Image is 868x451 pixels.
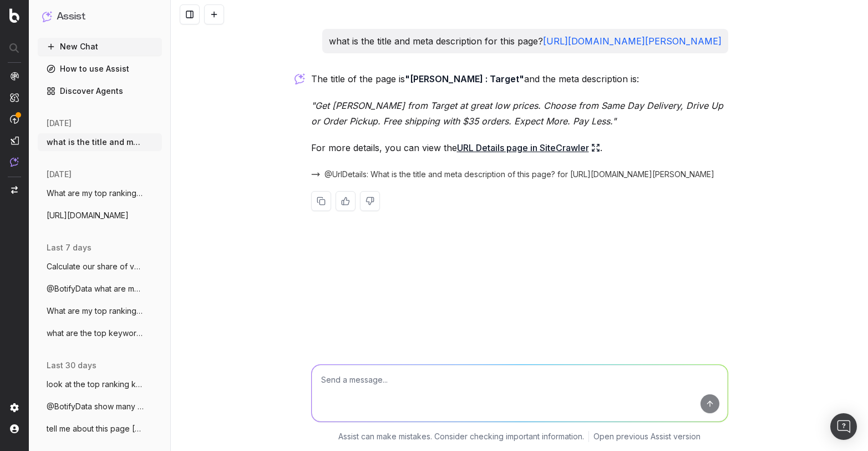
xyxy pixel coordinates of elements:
img: Activation [10,114,19,124]
img: Assist [10,157,19,167]
span: tell me about this page [URL] [47,423,144,434]
button: what is the title and meta description f [38,133,162,151]
img: Botify assist logo [295,73,305,84]
button: what are the top keywords for this page [38,324,162,342]
a: How to use Assist [38,60,162,78]
div: Open Intercom Messenger [830,413,857,440]
span: @UrlDetails: What is the title and meta description of this page? for [URL][DOMAIN_NAME][PERSON_N... [324,169,714,180]
a: Open previous Assist version [593,431,701,442]
button: Assist [42,9,158,24]
span: [URL][DOMAIN_NAME] [47,210,129,221]
span: [DATE] [47,169,72,180]
p: what is the title and meta description for this page? [329,33,722,49]
img: Botify logo [9,8,19,23]
button: [URL][DOMAIN_NAME] [38,207,162,224]
button: @BotifyData show many pages that have no [38,398,162,415]
img: Studio [10,136,19,145]
span: [DATE] [47,118,72,129]
em: "Get [PERSON_NAME] from Target at great low prices. Choose from Same Day Delivery, Drive Up or Or... [311,100,726,127]
img: Setting [10,403,19,412]
span: Calculate our share of voice for "What t [47,261,144,272]
button: New Chat [38,38,162,56]
button: @UrlDetails: What is the title and meta description of this page? for [URL][DOMAIN_NAME][PERSON_N... [311,169,714,180]
span: what are the top keywords for this page [47,328,144,339]
a: [URL][DOMAIN_NAME][PERSON_NAME] [543,36,722,47]
img: Intelligence [10,93,19,102]
img: Analytics [10,72,19,81]
img: Switch project [11,186,18,194]
strong: "[PERSON_NAME] : Target" [405,73,524,84]
h1: Assist [57,9,85,24]
span: @BotifyData what are my top keywords for [47,283,144,294]
span: look at the top ranking keywords for thi [47,379,144,390]
p: Assist can make mistakes. Consider checking important information. [338,431,584,442]
button: What are my top ranking pages for hallow [38,184,162,202]
button: look at the top ranking keywords for thi [38,375,162,393]
p: The title of the page is and the meta description is: [311,71,728,87]
span: last 30 days [47,360,97,371]
span: What are my top ranking pages for hallow [47,188,144,199]
a: URL Details page in SiteCrawler [457,140,600,156]
p: For more details, you can view the . [311,140,728,156]
button: Calculate our share of voice for "What t [38,258,162,275]
span: What are my top ranking pages? [47,305,144,317]
button: tell me about this page [URL] [38,420,162,438]
a: Discover Agents [38,82,162,100]
span: @BotifyData show many pages that have no [47,401,144,412]
button: @BotifyData what are my top keywords for [38,280,162,298]
span: last 7 days [47,242,92,253]
span: what is the title and meta description f [47,137,144,148]
button: What are my top ranking pages? [38,302,162,320]
img: My account [10,424,19,433]
img: Assist [42,11,52,22]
